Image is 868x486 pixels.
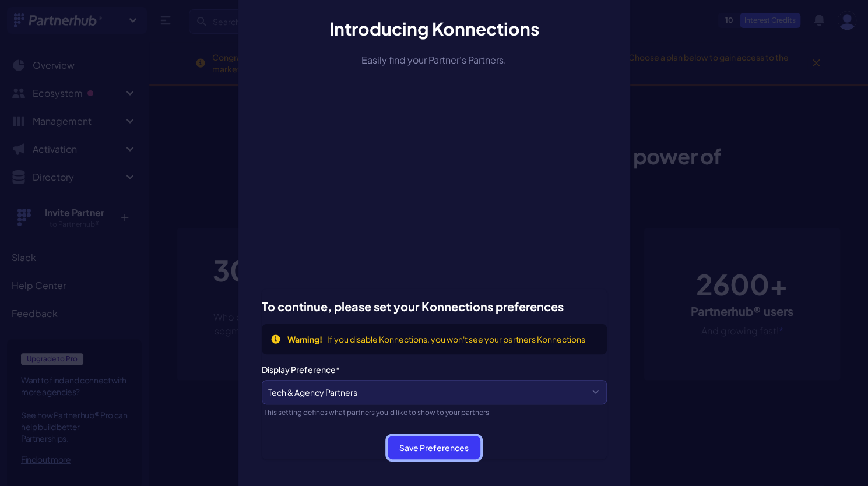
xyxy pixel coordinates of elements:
button: Save Preferences [388,436,480,459]
span: Warning! [287,334,322,344]
h3: Introducing Konnections [262,18,607,39]
div: Easily find your Partner's Partners. [262,53,607,67]
label: Display Preference* [262,364,607,375]
h3: To continue, please set your Konnections preferences [262,298,607,315]
div: If you disable Konnections, you won't see your partners Konnections [287,333,585,345]
div: This setting defines what partners you'd like to show to your partners [264,408,607,417]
